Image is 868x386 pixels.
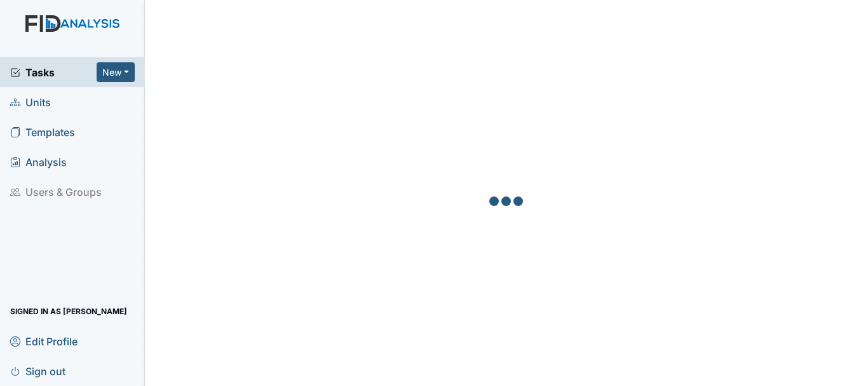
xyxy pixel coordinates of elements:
[10,301,127,321] span: Signed in as [PERSON_NAME]
[10,331,78,351] span: Edit Profile
[10,152,67,172] span: Analysis
[10,361,65,381] span: Sign out
[10,122,75,142] span: Templates
[97,62,135,82] button: New
[10,65,97,80] a: Tasks
[10,92,51,112] span: Units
